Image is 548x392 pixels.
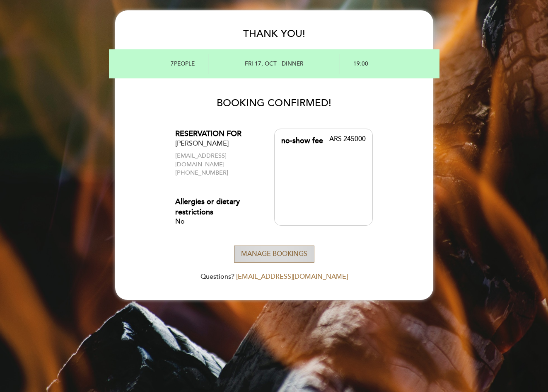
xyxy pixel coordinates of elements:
[175,152,259,178] div: [EMAIL_ADDRESS][DOMAIN_NAME] [PHONE_NUMBER]
[175,139,259,149] div: [PERSON_NAME]
[175,197,259,218] div: Allergies or dietary restrictions
[175,218,259,226] div: No
[243,28,305,40] span: THANK YOU!
[175,92,372,115] h4: BOOKING CONFIRMED!
[281,136,323,146] div: no-show fee
[208,54,340,74] div: Fri 17, Oct - DINNER
[200,273,234,281] span: Questions?
[234,246,314,263] button: Manage Bookings
[118,54,208,74] div: 7
[236,273,348,281] a: [EMAIL_ADDRESS][DOMAIN_NAME]
[340,54,430,74] div: 19:00
[174,60,195,67] span: people
[175,129,259,139] div: RESERVATION FOR
[323,136,366,146] div: ARS 245000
